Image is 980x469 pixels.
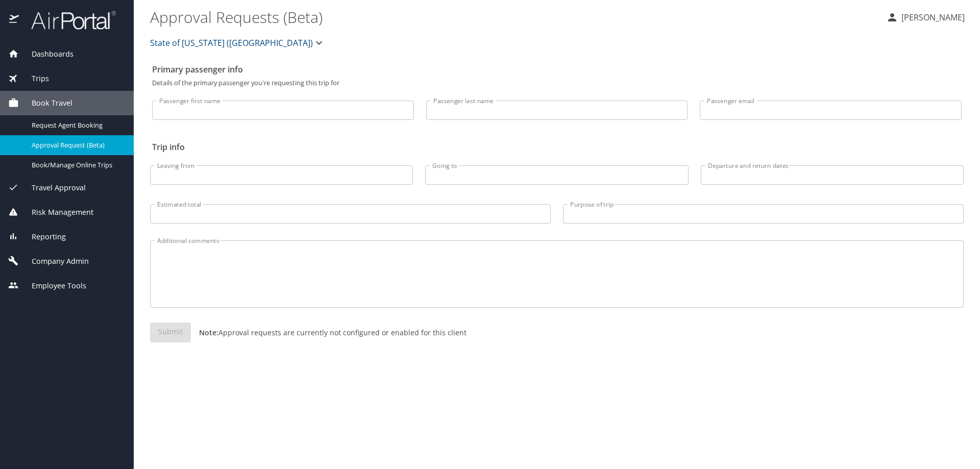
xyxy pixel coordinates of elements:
[19,48,73,60] span: Dashboards
[150,1,878,33] h1: Approval Requests (Beta)
[19,280,86,291] span: Employee Tools
[898,11,965,23] p: [PERSON_NAME]
[9,10,20,30] img: icon-airportal.png
[19,73,49,84] span: Trips
[882,8,969,27] button: [PERSON_NAME]
[19,231,66,242] span: Reporting
[20,10,116,30] img: airportal-logo.png
[32,140,121,150] span: Approval Request (Beta)
[146,33,329,53] button: State of [US_STATE] ([GEOGRAPHIC_DATA])
[32,160,121,170] span: Book/Manage Online Trips
[32,120,121,130] span: Request Agent Booking
[152,80,962,86] p: Details of the primary passenger you're requesting this trip for
[19,182,86,193] span: Travel Approval
[199,328,218,337] strong: Note:
[150,36,313,50] span: State of [US_STATE] ([GEOGRAPHIC_DATA])
[19,97,72,109] span: Book Travel
[191,327,467,338] p: Approval requests are currently not configured or enabled for this client
[19,207,93,218] span: Risk Management
[152,61,962,78] h2: Primary passenger info
[152,139,962,155] h2: Trip info
[19,256,89,267] span: Company Admin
